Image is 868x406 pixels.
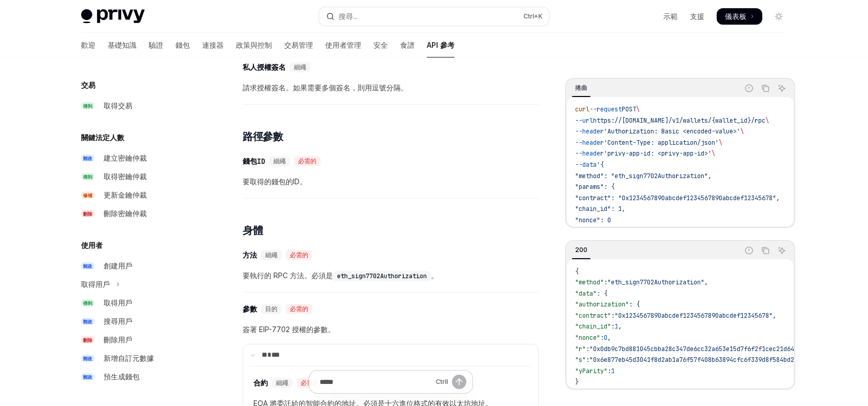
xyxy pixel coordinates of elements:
[589,356,834,364] span: "0x6e877eb45d3041f8d2ab1a76f57f408b63894cfc6f339d8f584bd26efceae308"
[775,82,788,95] button: 詢問人工智慧
[149,41,163,49] font: 驗證
[427,33,455,57] a: API 參考
[604,334,607,342] span: 0
[575,246,587,254] font: 200
[597,161,604,169] span: '{
[104,172,147,181] font: 取得密鑰仲裁
[427,41,455,49] font: API 參考
[73,96,204,115] a: 得到取得交易
[83,300,92,306] font: 得到
[243,224,263,237] font: 身體
[400,33,415,57] a: 食譜
[575,278,604,286] span: "method"
[320,371,431,393] input: 提問...
[615,312,773,320] span: "0x1234567890abcdef1234567890abcdef12345678"
[243,271,333,280] font: 要執行的 RPC 方法。必須是
[575,149,604,158] span: --header
[575,172,712,180] span: "method": "eth_sign7702Authorization",
[294,63,306,71] font: 細繩
[771,8,787,25] button: 切換暗模式
[81,241,103,249] font: 使用者
[104,209,147,218] font: 刪除密鑰仲裁
[615,322,618,331] span: 1
[690,12,704,21] font: 支援
[586,345,589,353] span: :
[589,105,622,113] span: --request
[607,367,611,375] span: :
[175,33,190,57] a: 錢包
[83,174,92,180] font: 得到
[104,190,147,199] font: 更新金鑰仲裁
[104,261,132,270] font: 創建用戶
[575,127,604,136] span: --header
[611,312,615,320] span: :
[534,12,543,20] font: +K
[73,204,204,223] a: 刪除刪除密鑰仲裁
[629,300,640,308] span: : {
[325,41,361,49] font: 使用者管理
[243,325,335,334] font: 簽署 EIP-7702 授權的參數。
[149,33,163,57] a: 驗證
[202,33,224,57] a: 連接器
[243,83,408,92] font: 請求授權簽名。如果需要多個簽名，則用逗號分隔。
[712,149,715,158] span: \
[175,41,190,49] font: 錢包
[604,127,740,136] span: 'Authorization: Basic <encoded-value>'
[83,356,92,361] font: 郵政
[83,211,92,217] font: 刪除
[604,149,712,158] span: 'privy-app-id: <privy-app-id>'
[83,374,92,380] font: 郵政
[759,244,772,257] button: 複製程式碼區塊中的內容
[83,337,92,343] font: 刪除
[575,378,579,386] span: }
[759,82,772,95] button: 複製程式碼區塊中的內容
[325,33,361,57] a: 使用者管理
[243,177,307,186] font: 要取得的錢包的ID。
[719,139,722,147] span: \
[373,33,388,57] a: 安全
[593,117,765,125] span: https://[DOMAIN_NAME]/v1/wallets/{wallet_id}/rpc
[575,289,597,298] span: "data"
[73,186,204,204] a: 修補更新金鑰仲裁
[775,244,788,257] button: 詢問人工智慧
[83,263,92,269] font: 郵政
[611,322,615,331] span: :
[73,368,204,386] a: 郵政預生成錢包
[600,334,604,342] span: :
[83,192,92,198] font: 修補
[290,305,308,313] font: 必需的
[243,157,265,166] font: 錢包ID
[575,322,611,331] span: "chain_id"
[589,345,834,353] span: "0x0db9c7bd881045cbba28c347de6cc32a653e15d7f6f2f1cec21d645f402a6419"
[607,334,611,342] span: ,
[704,278,708,286] span: ,
[243,304,257,314] font: 參數
[108,41,136,49] font: 基礎知識
[431,271,438,280] font: 。
[400,41,415,49] font: 食譜
[104,354,154,362] font: 新增自訂元數據
[452,375,466,389] button: 發送訊息
[636,105,640,113] span: \
[73,294,204,312] a: 得到取得用戶
[742,82,756,95] button: 報告錯誤代碼
[333,271,431,281] code: eth_sign7702Authorization
[742,244,756,257] button: 報告錯誤代碼
[104,335,132,344] font: 刪除用戶
[339,12,358,21] font: 搜尋...
[265,251,278,259] font: 細繩
[523,12,534,20] font: Ctrl
[575,367,607,375] span: "yParity"
[575,161,597,169] span: --data
[290,251,308,259] font: 必需的
[663,12,678,21] font: 示範
[81,41,95,49] font: 歡迎
[575,267,579,276] span: {
[575,216,611,224] span: "nonce": 0
[81,133,124,142] font: 關鍵法定人數
[243,250,257,260] font: 方法
[73,257,204,275] a: 郵政創建用戶
[622,105,636,113] span: POST
[81,81,95,89] font: 交易
[236,41,272,49] font: 政策與控制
